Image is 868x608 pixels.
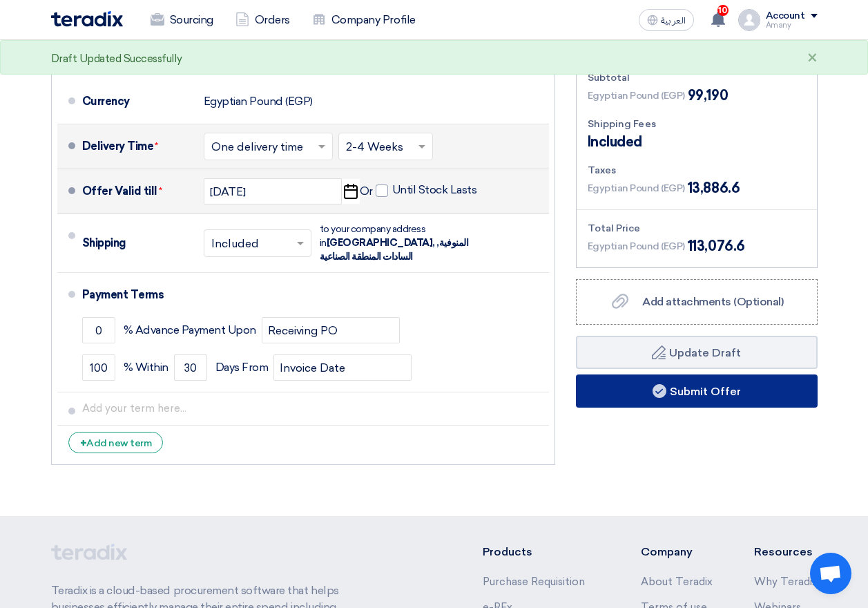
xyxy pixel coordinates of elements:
input: payment-term-2 [262,317,400,343]
div: Subtotal [588,70,806,85]
div: Shipping [82,227,193,260]
span: Egyptian Pound (EGP) [588,181,685,196]
div: Payment Terms [82,278,532,312]
button: Update Draft [576,336,818,369]
img: profile_test.png [738,9,760,31]
span: Included [588,131,642,152]
div: Taxes [588,163,806,178]
span: % Within [124,361,168,374]
div: Add new term [68,432,164,453]
span: Add attachments (Optional) [642,295,784,308]
div: to your company address in [320,222,472,264]
div: Shipping Fees [588,117,806,131]
label: Until Stock Lasts [376,183,477,197]
span: 99,190 [688,85,728,106]
div: Egyptian Pound (EGP) [204,88,313,115]
span: Egyptian Pound (EGP) [588,239,685,254]
span: 10 [717,5,729,16]
span: Or [360,184,373,198]
div: Draft Updated Successfully [51,51,182,67]
a: Orders [224,5,301,35]
input: Add your term here... [82,395,543,421]
span: % Advance Payment Upon [124,323,256,337]
a: About Teradix [641,576,713,588]
input: payment-term-2 [82,354,115,381]
div: Currency [82,85,193,118]
div: Total Price [588,221,806,236]
input: yyyy-mm-dd [204,178,342,205]
div: Open chat [810,553,851,594]
input: payment-term-2 [174,354,207,381]
a: Why Teradix [754,576,818,588]
div: Account [766,10,805,22]
img: Teradix logo [51,11,123,27]
span: 13,886.6 [688,178,740,198]
button: العربية [639,9,694,31]
li: Company [641,544,713,560]
span: [GEOGRAPHIC_DATA], المنوفية, السادات المنطقة الصناعية [320,237,469,263]
span: 113,076.6 [688,236,745,256]
a: Company Profile [301,5,427,35]
span: Egyptian Pound (EGP) [588,88,685,103]
li: Products [483,544,599,560]
a: Sourcing [139,5,224,35]
div: Amany [766,21,818,29]
span: العربية [661,16,686,26]
div: Delivery Time [82,130,193,163]
div: Offer Valid till [82,175,193,208]
input: payment-term-2 [273,354,412,381]
a: Purchase Requisition [483,576,585,588]
span: + [80,437,87,450]
span: Days From [215,361,269,374]
li: Resources [754,544,818,560]
input: payment-term-1 [82,317,115,343]
div: × [807,50,818,67]
button: Submit Offer [576,374,818,408]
